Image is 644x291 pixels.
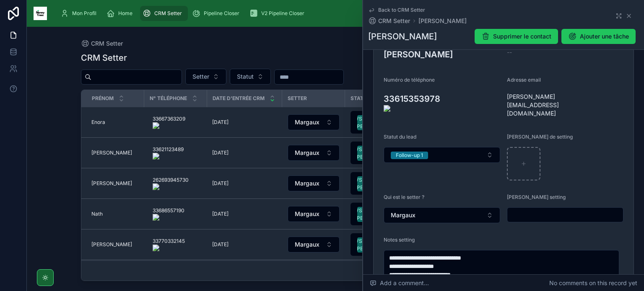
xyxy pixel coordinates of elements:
h1: [PERSON_NAME] [368,31,437,42]
span: [DATE] [212,241,229,248]
a: Select Button [350,172,412,195]
span: Home [118,10,132,17]
span: Qui est le setter ? [384,194,424,200]
button: Select Button [288,237,340,252]
span: Enora [91,119,105,126]
a: V2 Pipeline Closer [247,6,310,21]
onoff-telecom-ce-phone-number-wrapper: 33770332145 [153,238,185,244]
button: Select Button [351,172,412,195]
a: Select Button [350,233,412,256]
onoff-telecom-ce-phone-number-wrapper: 262693945730 [153,177,189,183]
a: [DATE] [212,241,277,248]
img: actions-icon.png [384,105,500,112]
a: Select Button [287,206,340,222]
span: [DATE] [212,180,229,187]
button: Select Button [288,175,340,191]
span: Statut du lead [384,134,416,140]
a: CRM Setter [140,6,188,21]
span: Margaux [391,211,415,219]
span: [PERSON_NAME] [91,149,132,156]
h1: CRM Setter [81,52,127,64]
a: Select Button [287,144,340,161]
button: Select Button [230,69,271,85]
a: Select Button [350,202,412,226]
span: Date d'entrée CRM [213,95,265,102]
a: 33770332145 [149,234,202,255]
span: Back to CRM Setter [378,7,425,13]
a: CRM Setter [81,39,123,48]
span: -- [507,48,512,57]
span: Ajouter une tâche [580,32,629,41]
span: CRM Setter [154,10,182,17]
span: Margaux [295,149,319,157]
span: [DATE] [212,119,229,126]
a: Select Button [287,175,340,192]
span: Margaux [295,179,319,188]
a: Select Button [350,111,412,134]
a: Select Button [287,114,340,131]
span: Setter [288,95,307,102]
a: [PERSON_NAME] [91,149,139,156]
span: [PERSON_NAME] [91,241,132,248]
span: [DATE] [212,149,229,156]
a: Pipeline Closer [190,6,245,21]
a: [PERSON_NAME] [91,241,139,248]
a: 262693945730 [149,173,202,193]
img: actions-icon.png [153,183,189,190]
span: Mon Profil [72,10,96,17]
span: Pipeline Closer [204,10,239,17]
span: Notes setting [384,237,415,243]
button: Select Button [351,111,412,134]
a: [PERSON_NAME] [418,17,467,25]
span: CRM Setter [91,39,123,48]
a: 33621123489 [149,143,202,163]
onoff-telecom-ce-phone-number-wrapper: 33686557190 [153,207,184,214]
h3: [PERSON_NAME] [384,48,500,61]
button: Select Button [351,203,412,225]
div: Follow-up 1 [396,152,423,159]
a: Back to CRM Setter [368,7,425,13]
a: [DATE] [212,119,277,126]
button: Select Button [185,69,226,85]
a: [PERSON_NAME] [91,180,139,187]
a: Select Button [350,141,412,165]
span: Margaux [295,210,319,218]
span: Supprimer le contact [493,32,551,41]
onoff-telecom-ce-phone-number-wrapper: 33667363209 [153,116,185,122]
img: actions-icon.png [153,245,185,251]
onoff-telecom-ce-phone-number-wrapper: 33621123489 [153,146,184,152]
a: Select Button [287,236,340,253]
a: 33686557190 [149,204,202,224]
span: V2 Pipeline Closer [261,10,304,17]
button: Select Button [384,207,500,223]
span: [PERSON_NAME] [91,180,132,187]
button: Select Button [288,114,340,130]
a: Enora [91,119,139,126]
img: App logo [34,7,47,20]
span: Numéro de téléphone [384,77,435,83]
span: CRM Setter [378,17,410,25]
button: Select Button [288,206,340,222]
a: Nath [91,211,139,217]
span: [DATE] [212,211,229,217]
img: actions-icon.png [153,122,185,129]
span: Prénom [92,95,114,102]
a: Home [104,6,138,21]
a: [DATE] [212,211,277,217]
button: Select Button [288,145,340,161]
img: actions-icon.png [153,214,184,221]
span: Margaux [295,240,319,249]
span: Statut [237,72,254,81]
span: Add a comment... [370,279,429,287]
span: Nath [91,211,103,217]
a: CRM Setter [368,17,410,25]
a: 33667363209 [149,112,202,132]
button: Supprimer le contact [475,29,558,44]
a: [DATE] [212,149,277,156]
button: Select Button [384,147,500,163]
div: scrollable content [54,4,610,23]
img: actions-icon.png [153,153,184,160]
span: Statut du lead [351,95,394,102]
a: Mon Profil [58,6,102,21]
